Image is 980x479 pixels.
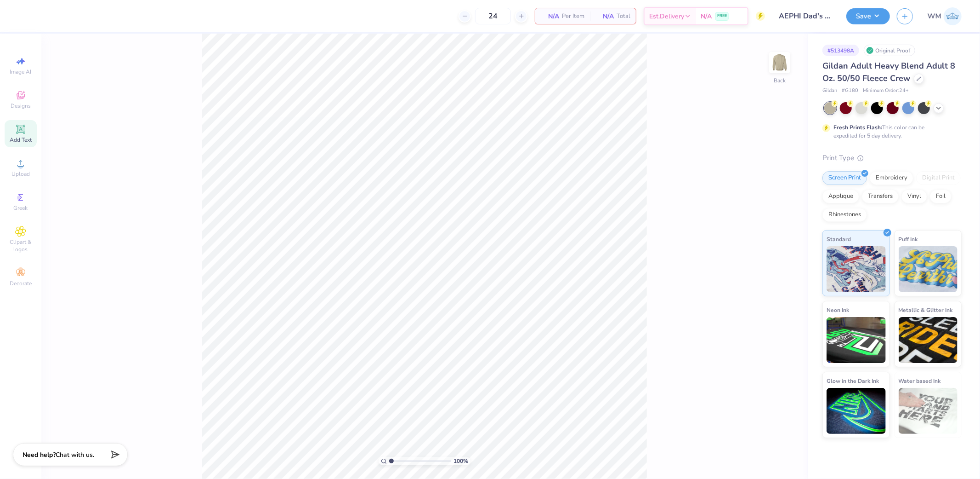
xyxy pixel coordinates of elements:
[595,12,614,21] span: N/A
[822,190,859,203] div: Applique
[5,238,37,253] span: Clipart & logos
[899,317,958,363] img: Metallic & Glitter Ink
[862,190,899,203] div: Transfers
[863,87,909,95] span: Minimum Order: 24 +
[827,305,849,315] span: Neon Ink
[11,170,30,178] span: Upload
[774,76,786,85] div: Back
[827,246,886,292] img: Standard
[717,13,727,19] span: FREE
[827,317,886,363] img: Neon Ink
[14,204,28,212] span: Greek
[649,12,684,21] span: Est. Delivery
[846,8,890,24] button: Save
[899,376,941,386] span: Water based Ink
[944,7,962,25] img: Wilfredo Manabat
[899,305,953,315] span: Metallic & Glitter Ink
[827,388,886,434] img: Glow in the Dark Ink
[899,246,958,292] img: Puff Ink
[23,450,56,459] strong: Need help?
[822,153,962,163] div: Print Type
[930,190,952,203] div: Foil
[541,12,559,21] span: N/A
[899,234,918,244] span: Puff Ink
[822,45,859,56] div: # 513498A
[870,171,913,185] div: Embroidery
[842,87,858,95] span: # G180
[864,45,915,56] div: Original Proof
[928,7,962,25] a: WM
[453,457,468,465] span: 100 %
[772,7,839,25] input: Untitled Design
[822,208,867,222] div: Rhinestones
[833,124,882,131] strong: Fresh Prints Flash:
[822,60,955,84] span: Gildan Adult Heavy Blend Adult 8 Oz. 50/50 Fleece Crew
[10,136,32,144] span: Add Text
[901,190,927,203] div: Vinyl
[475,8,511,24] input: – –
[617,12,630,21] span: Total
[822,171,867,185] div: Screen Print
[928,11,941,22] span: WM
[10,280,32,287] span: Decorate
[827,376,879,386] span: Glow in the Dark Ink
[10,68,32,75] span: Image AI
[916,171,961,185] div: Digital Print
[770,53,789,72] img: Back
[827,234,851,244] span: Standard
[11,102,31,110] span: Designs
[833,123,946,140] div: This color can be expedited for 5 day delivery.
[899,388,958,434] img: Water based Ink
[701,12,712,21] span: N/A
[822,87,837,95] span: Gildan
[562,12,584,21] span: Per Item
[56,450,94,459] span: Chat with us.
